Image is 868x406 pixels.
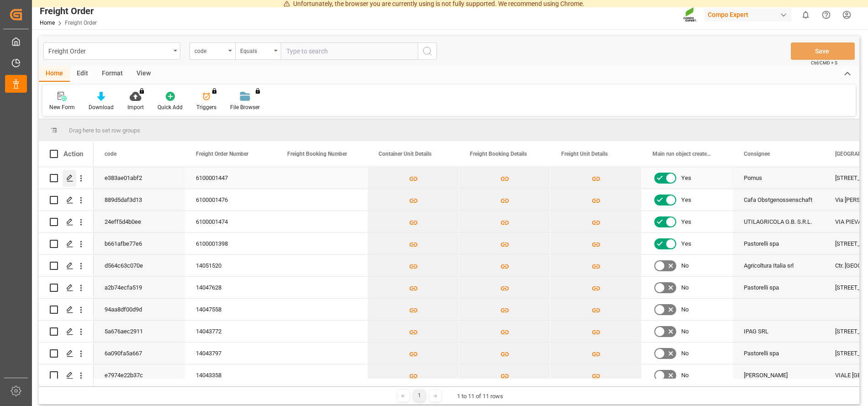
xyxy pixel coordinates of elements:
[418,42,437,60] button: search button
[185,189,276,211] div: 6100001476
[733,343,824,364] div: Pastorelli spa
[39,277,94,299] div: Press SPACE to select this row.
[40,4,97,18] div: Freight Order
[791,42,855,60] button: Save
[63,150,83,158] div: Action
[39,321,94,343] div: Press SPACE to select this row.
[681,168,691,189] span: Yes
[733,167,824,189] div: Pomus
[652,151,714,157] span: Main run object created Status
[94,167,185,189] div: e383ae01abf2
[43,42,180,60] button: open menu
[681,211,691,232] span: Yes
[105,151,116,157] span: code
[185,321,276,342] div: 14043772
[681,277,689,298] span: No
[94,233,185,254] div: b661afbe77e6
[39,66,70,82] div: Home
[733,277,824,298] div: Pastorelli spa
[733,321,824,342] div: IPAG SRL
[94,277,185,298] div: a2b74ecfa519
[94,255,185,276] div: d564c63c070e
[94,343,185,364] div: 6a090fa5a667
[39,167,94,189] div: Press SPACE to select this row.
[39,255,94,277] div: Press SPACE to select this row.
[94,299,185,320] div: 94aa8df00d9d
[185,299,276,320] div: 14047558
[94,211,185,232] div: 24eff5d4b0ee
[744,151,770,157] span: Consignee
[681,299,689,320] span: No
[414,390,425,401] div: 1
[733,364,824,386] div: [PERSON_NAME]
[704,8,792,21] div: Compo Expert
[39,299,94,321] div: Press SPACE to select this row.
[95,66,130,82] div: Format
[681,343,689,364] span: No
[561,151,608,157] span: Freight Unit Details
[457,392,503,401] div: 1 to 11 of 11 rows
[185,211,276,232] div: 6100001474
[39,233,94,255] div: Press SPACE to select this row.
[185,233,276,254] div: 6100001398
[49,103,75,111] div: New Form
[733,189,824,211] div: Cafa Obstgenossenschaft
[681,365,689,386] span: No
[39,211,94,233] div: Press SPACE to select this row.
[94,189,185,211] div: 889d5daf3d13
[158,103,183,111] div: Quick Add
[48,45,170,56] div: Freight Order
[185,277,276,298] div: 14047628
[681,233,691,254] span: Yes
[816,5,836,25] button: Help Center
[39,364,94,386] div: Press SPACE to select this row.
[39,343,94,364] div: Press SPACE to select this row.
[189,42,235,60] button: open menu
[811,59,837,66] span: Ctrl/CMD + S
[704,6,795,23] button: Compo Expert
[379,151,431,157] span: Container Unit Details
[39,189,94,211] div: Press SPACE to select this row.
[683,7,698,23] img: Screenshot%202023-09-29%20at%2010.02.21.png_1712312052.png
[185,343,276,364] div: 14043797
[70,66,95,82] div: Edit
[733,233,824,254] div: Pastorelli spa
[470,151,527,157] span: Freight Booking Details
[40,20,55,26] a: Home
[681,190,691,211] span: Yes
[681,255,689,276] span: No
[89,103,114,111] div: Download
[94,321,185,342] div: 5a676aec2911
[196,151,248,157] span: Freight Order Number
[69,127,140,134] span: Drag here to set row groups
[733,211,824,232] div: UTILAGRICOLA G.B. S.R.L.
[130,66,158,82] div: View
[195,45,226,55] div: code
[281,42,418,60] input: Type to search
[185,255,276,276] div: 14051520
[795,5,816,25] button: show 0 new notifications
[287,151,347,157] span: Freight Booking Number
[185,167,276,189] div: 6100001447
[94,364,185,386] div: e7974e22b37c
[681,321,689,342] span: No
[240,45,271,55] div: Equals
[235,42,281,60] button: open menu
[185,364,276,386] div: 14043358
[733,255,824,276] div: Agricoltura Italia srl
